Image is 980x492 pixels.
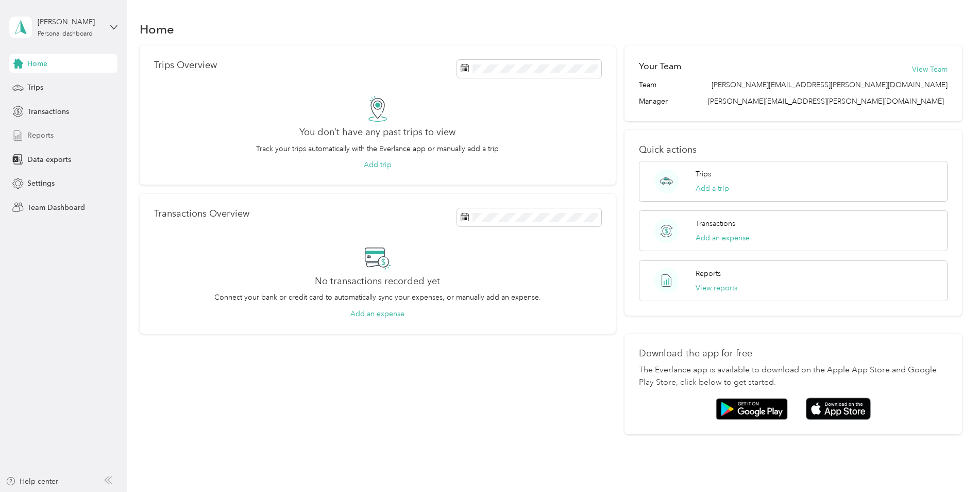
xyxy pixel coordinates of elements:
[696,233,750,243] button: Add an expense
[639,96,668,107] span: Manager
[315,276,440,287] h2: No transactions recorded yet
[299,127,455,138] h2: You don’t have any past trips to view
[27,130,54,141] span: Reports
[639,60,681,73] h2: Your Team
[696,169,711,179] p: Trips
[27,202,85,213] span: Team Dashboard
[154,60,217,71] p: Trips Overview
[716,398,788,420] img: Google play
[696,218,735,229] p: Transactions
[27,58,47,69] span: Home
[27,106,69,117] span: Transactions
[350,308,404,319] button: Add an expense
[27,178,55,189] span: Settings
[639,144,948,155] p: Quick actions
[696,268,721,279] p: Reports
[708,97,944,106] span: [PERSON_NAME][EMAIL_ADDRESS][PERSON_NAME][DOMAIN_NAME]
[6,476,58,487] button: Help center
[140,24,174,35] h1: Home
[696,183,729,194] button: Add a trip
[922,434,980,492] iframe: Everlance-gr Chat Button Frame
[27,82,43,93] span: Trips
[38,31,93,37] div: Personal dashboard
[639,348,948,359] p: Download the app for free
[712,79,948,90] span: [PERSON_NAME][EMAIL_ADDRESS][PERSON_NAME][DOMAIN_NAME]
[214,292,541,303] p: Connect your bank or credit card to automatically sync your expenses, or manually add an expense.
[806,398,871,420] img: App store
[256,143,499,154] p: Track your trips automatically with the Everlance app or manually add a trip
[639,364,948,389] p: The Everlance app is available to download on the Apple App Store and Google Play Store, click be...
[154,208,249,219] p: Transactions Overview
[364,159,392,170] button: Add trip
[38,17,102,27] div: [PERSON_NAME]
[27,154,71,165] span: Data exports
[639,79,656,90] span: Team
[696,283,737,293] button: View reports
[912,64,948,75] button: View Team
